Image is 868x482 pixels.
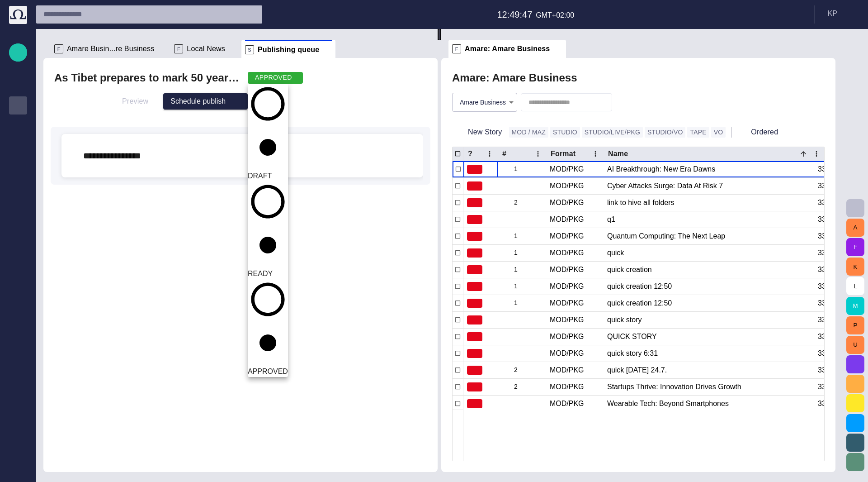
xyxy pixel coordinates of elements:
[818,332,858,342] div: 3331996021
[452,44,461,53] p: F
[818,365,858,375] div: 3331813204
[9,6,27,24] img: Octopus News Room
[163,93,233,110] button: Schedule publish
[13,154,24,163] p: Social Media
[589,148,602,160] button: Format column menu
[13,281,24,290] p: Administration
[607,195,810,211] div: link to hive all folders
[607,295,810,311] div: quick creation 12:50
[818,282,858,291] div: 3331813209
[248,279,288,377] li: APPROVED
[13,118,24,127] p: Story folders
[550,298,584,308] div: MOD/PKG
[13,172,24,181] p: Media
[550,399,584,409] div: MOD/PKG
[607,245,810,261] div: quick
[501,362,542,378] div: 2
[550,215,584,224] div: MOD/PKG
[536,10,574,21] p: GMT+02:00
[550,181,584,191] div: MOD/PKG
[13,209,24,218] p: [PERSON_NAME]'s media (playout)
[67,44,154,53] span: Amare Busin...re Business
[248,84,288,181] li: DRAFT
[550,382,584,392] div: MOD/PKG
[13,100,24,109] p: Publishing queue
[233,93,248,110] button: select publish option
[846,336,864,354] button: U
[846,219,864,237] button: A
[248,367,288,375] span: APPROVED
[13,263,24,272] p: Editorial Admin
[468,149,472,158] div: ?
[818,265,858,275] div: 3331627876
[174,44,183,53] p: F
[846,238,864,256] button: F
[453,93,517,111] div: Amare Business
[607,228,810,244] div: Quantum Computing: The Next Leap
[13,191,24,200] p: Media-test with filter
[258,45,319,54] span: Publishing queue
[607,211,810,228] div: q1
[54,44,63,53] p: F
[501,228,542,244] div: 1
[550,198,584,208] div: MOD/PKG
[550,348,584,358] div: MOD/PKG
[13,317,24,326] p: AI Assistant
[9,78,27,350] ul: main menu
[607,161,810,177] div: AI Breakthrough: New Era Dawns
[818,348,858,358] div: 3331627860
[452,72,577,84] h2: Amare: Amare Business
[501,379,542,395] div: 2
[607,312,810,328] div: quick story
[501,161,542,177] div: 1
[550,365,584,375] div: MOD/PKG
[818,399,858,409] div: 3327182365
[607,329,810,345] div: QUICK STORY
[550,231,584,241] div: MOD/PKG
[248,172,272,180] span: DRAFT
[846,297,864,315] button: M
[607,278,810,295] div: quick creation 12:50
[550,265,584,275] div: MOD/PKG
[13,299,24,308] p: [URL][DOMAIN_NAME]
[483,148,496,160] button: ? column menu
[13,245,24,254] p: Rundowns 2
[828,8,837,19] p: K P
[608,149,641,158] div: Name
[13,335,24,344] p: Octopus
[818,198,858,208] div: 3331996006
[550,164,584,174] div: MOD/PKG
[818,382,858,392] div: 3327182338
[501,278,542,295] div: 1
[846,258,864,276] button: K
[818,215,858,224] div: 3334154813
[501,295,542,311] div: 1
[245,45,254,54] p: S
[810,148,823,160] button: Name column menu
[13,82,24,91] p: Local News
[501,195,542,211] div: 2
[551,149,576,158] div: Format
[248,181,288,279] li: READY
[550,315,584,325] div: MOD/PKG
[818,231,858,241] div: 3327182358
[501,262,542,278] div: 1
[501,245,542,261] div: 1
[607,362,810,378] div: quick thursday 24.7.
[846,316,864,334] button: P
[465,44,550,53] span: Amare: Amare Business
[607,178,810,194] div: Cyber Attacks Surge: Data At Risk 7
[13,227,24,236] p: Rundowns
[532,148,544,160] button: # column menu
[502,149,506,158] div: #
[497,7,532,22] h6: 12:49:47
[818,181,858,191] div: 3330571320
[818,248,858,258] div: 3331627830
[607,396,810,412] div: Wearable Tech: Beyond Smartphones
[550,248,584,258] div: MOD/PKG
[607,345,810,362] div: quick story 6:31
[846,277,864,295] button: L
[550,282,584,291] div: MOD/PKG
[797,148,810,160] button: Sort
[248,270,273,277] span: READY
